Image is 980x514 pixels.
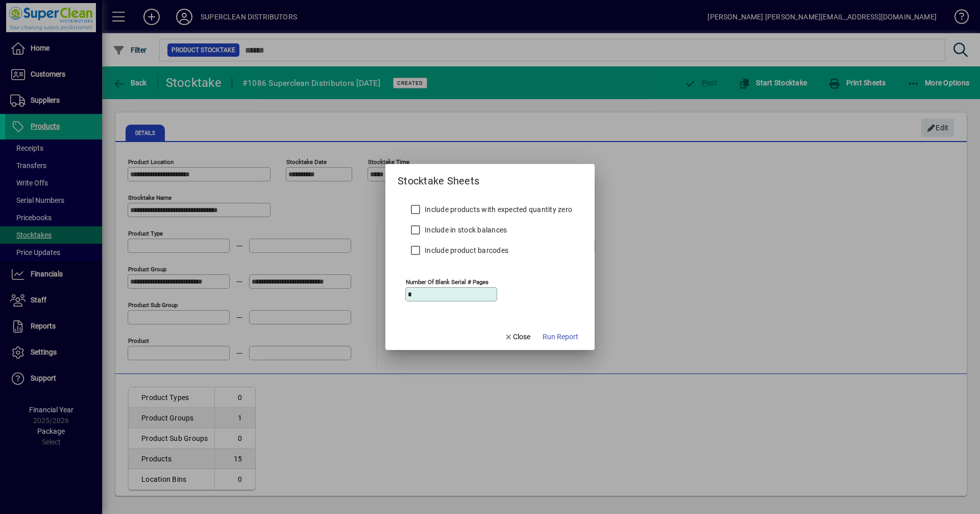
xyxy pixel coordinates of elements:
h2: Stocktake Sheets [385,164,492,189]
label: Include in stock balances [423,225,507,235]
button: Run Report [538,328,582,346]
span: Close [504,332,531,342]
button: Close [500,328,535,346]
label: Include product barcodes [423,245,508,255]
span: Run Report [543,332,578,342]
mat-label: Number of blank serial # pages [406,278,488,286]
label: Include products with expected quantity zero [423,204,572,215]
